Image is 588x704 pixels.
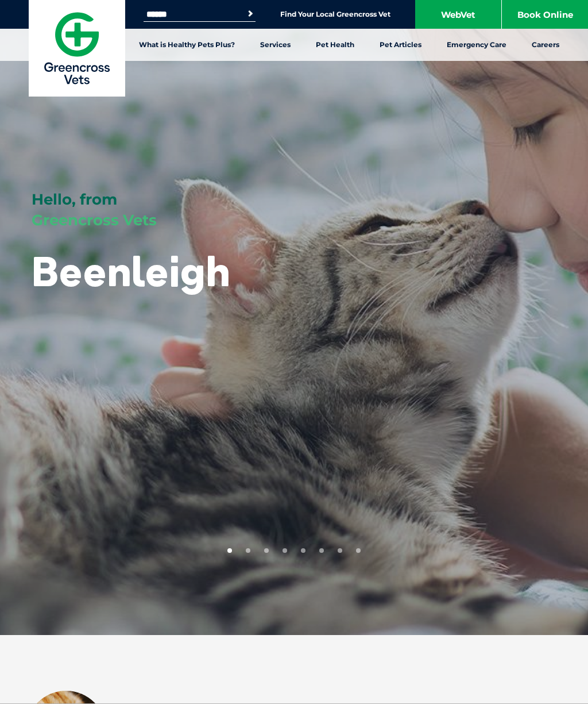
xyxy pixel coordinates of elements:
[247,29,303,61] a: Services
[227,548,232,553] button: 1 of 8
[303,29,367,61] a: Pet Health
[246,548,250,553] button: 2 of 8
[301,548,305,553] button: 5 of 8
[126,29,247,61] a: What is Healthy Pets Plus?
[338,548,342,553] button: 7 of 8
[319,548,324,553] button: 6 of 8
[32,248,230,294] h1: Beenleigh
[356,548,361,553] button: 8 of 8
[280,10,390,19] a: Find Your Local Greencross Vet
[32,211,157,229] span: Greencross Vets
[32,190,117,209] span: Hello, from
[264,548,269,553] button: 3 of 8
[434,29,519,61] a: Emergency Care
[519,29,572,61] a: Careers
[245,8,256,20] button: Search
[283,548,287,553] button: 4 of 8
[367,29,434,61] a: Pet Articles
